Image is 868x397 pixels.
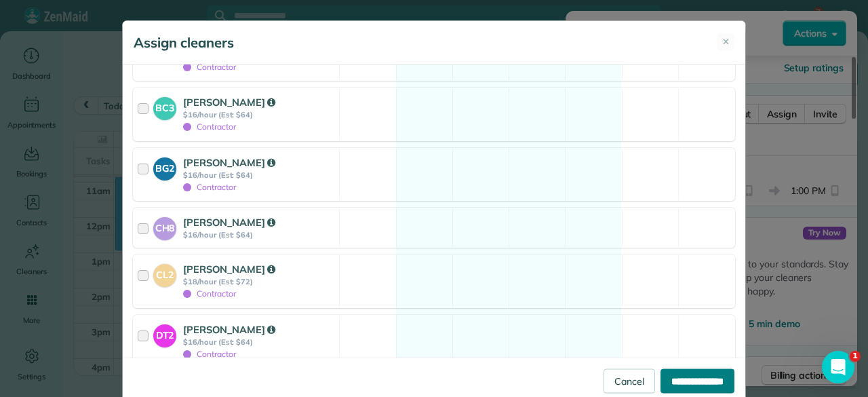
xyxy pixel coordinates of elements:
[183,288,236,299] span: Contractor
[153,264,176,282] strong: CL2
[153,324,176,343] strong: DT2
[183,337,335,347] strong: $16/hour (Est: $64)
[153,217,176,235] strong: CH8
[822,351,854,383] iframe: Intercom live chat
[153,157,176,176] strong: BG2
[183,96,275,109] strong: [PERSON_NAME]
[183,170,335,180] strong: $16/hour (Est: $64)
[183,277,335,286] strong: $18/hour (Est: $72)
[604,368,655,393] a: Cancel
[153,97,176,115] strong: BC3
[183,216,275,229] strong: [PERSON_NAME]
[183,182,236,192] span: Contractor
[183,62,236,72] span: Contractor
[183,121,236,132] span: Contractor
[183,349,236,359] span: Contractor
[183,156,275,169] strong: [PERSON_NAME]
[183,263,275,276] strong: [PERSON_NAME]
[850,351,861,362] span: 1
[134,33,234,52] h5: Assign cleaners
[183,110,335,119] strong: $16/hour (Est: $64)
[183,230,335,240] strong: $16/hour (Est: $64)
[183,323,275,336] strong: [PERSON_NAME]
[722,35,730,49] span: ✕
